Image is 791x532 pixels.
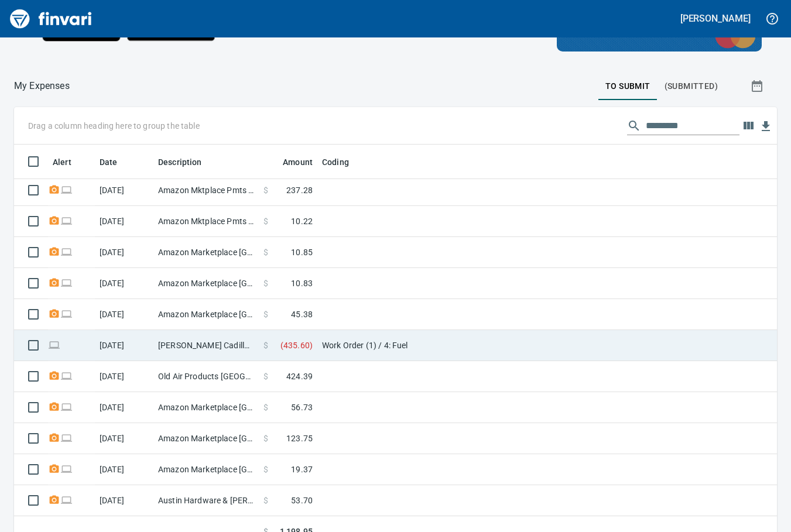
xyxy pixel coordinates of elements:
[263,277,268,289] span: $
[14,79,70,93] nav: breadcrumb
[158,155,202,169] span: Description
[53,155,87,169] span: Alert
[95,237,153,268] td: [DATE]
[48,434,60,442] span: Receipt Required
[48,186,60,194] span: Receipt Required
[291,401,313,413] span: 56.73
[291,308,313,320] span: 45.38
[268,155,313,169] span: Amount
[665,79,718,94] span: (Submitted)
[60,465,73,473] span: Online transaction
[263,308,268,320] span: $
[60,279,73,287] span: Online transaction
[95,175,153,206] td: [DATE]
[322,155,364,169] span: Coding
[677,9,754,28] button: [PERSON_NAME]
[7,5,95,33] img: Finvari
[605,79,650,94] span: To Submit
[757,118,775,135] button: Download Table
[60,403,73,411] span: Online transaction
[48,217,60,225] span: Receipt Required
[286,370,313,382] span: 424.39
[153,268,259,299] td: Amazon Marketplace [GEOGRAPHIC_DATA] [GEOGRAPHIC_DATA]
[60,217,73,225] span: Online transaction
[153,175,259,206] td: Amazon Mktplace Pmts [DOMAIN_NAME][URL] WA
[95,485,153,516] td: [DATE]
[48,403,60,411] span: Receipt Required
[95,268,153,299] td: [DATE]
[60,496,73,504] span: Online transaction
[291,277,313,289] span: 10.83
[60,372,73,380] span: Online transaction
[48,279,60,287] span: Receipt Required
[158,155,217,169] span: Description
[14,79,70,93] p: My Expenses
[60,310,73,318] span: Online transaction
[153,392,259,423] td: Amazon Marketplace [GEOGRAPHIC_DATA] [GEOGRAPHIC_DATA]
[153,361,259,392] td: Old Air Products [GEOGRAPHIC_DATA] [GEOGRAPHIC_DATA]
[263,401,268,413] span: $
[48,372,60,380] span: Receipt Required
[153,330,259,361] td: [PERSON_NAME] Cadilla Pasco [GEOGRAPHIC_DATA]
[95,423,153,454] td: [DATE]
[263,215,268,227] span: $
[263,339,268,351] span: $
[263,246,268,258] span: $
[317,330,610,361] td: Work Order (1) / 4: Fuel
[283,155,313,169] span: Amount
[48,341,60,349] span: Online transaction
[95,299,153,330] td: [DATE]
[153,206,259,237] td: Amazon Mktplace Pmts [DOMAIN_NAME][URL] WA
[263,370,268,382] span: $
[48,310,60,318] span: Receipt Required
[95,392,153,423] td: [DATE]
[48,465,60,473] span: Receipt Required
[291,495,313,506] span: 53.70
[153,423,259,454] td: Amazon Marketplace [GEOGRAPHIC_DATA] [GEOGRAPHIC_DATA]
[100,155,118,169] span: Date
[291,464,313,475] span: 19.37
[291,215,313,227] span: 10.22
[60,434,73,442] span: Online transaction
[95,454,153,485] td: [DATE]
[291,246,313,258] span: 10.85
[53,155,71,169] span: Alert
[263,184,268,196] span: $
[286,184,313,196] span: 237.28
[286,433,313,444] span: 123.75
[153,485,259,516] td: Austin Hardware & [PERSON_NAME] Summit [GEOGRAPHIC_DATA]
[263,464,268,475] span: $
[153,237,259,268] td: Amazon Marketplace [GEOGRAPHIC_DATA] [GEOGRAPHIC_DATA]
[48,248,60,256] span: Receipt Required
[95,330,153,361] td: [DATE]
[263,433,268,444] span: $
[153,454,259,485] td: Amazon Marketplace [GEOGRAPHIC_DATA] [GEOGRAPHIC_DATA]
[28,120,200,132] p: Drag a column heading here to group the table
[60,186,73,194] span: Online transaction
[739,117,757,135] button: Choose columns to display
[60,248,73,256] span: Online transaction
[280,339,313,351] span: ( 435.60 )
[95,206,153,237] td: [DATE]
[100,155,133,169] span: Date
[95,361,153,392] td: [DATE]
[680,12,751,25] h5: [PERSON_NAME]
[263,495,268,506] span: $
[322,155,349,169] span: Coding
[153,299,259,330] td: Amazon Marketplace [GEOGRAPHIC_DATA] [GEOGRAPHIC_DATA]
[48,496,60,504] span: Receipt Required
